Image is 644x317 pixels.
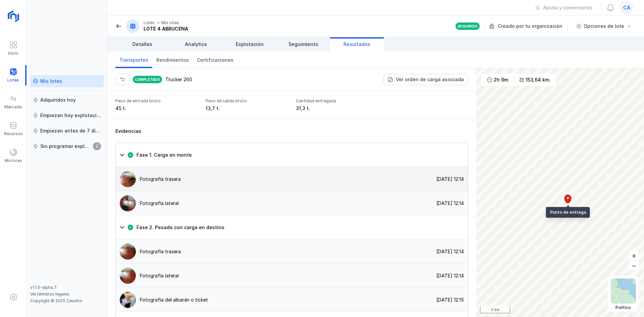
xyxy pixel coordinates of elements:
div: [DATE] 12:14 [432,200,468,207]
div: Mis lotes [161,20,179,25]
div: Peso de salida bruto [206,98,288,104]
a: Analytics [169,37,223,51]
div: Fase 1. Carga en monte [116,167,468,215]
a: Detalles [115,37,169,51]
div: Ayuda y comentarios [543,4,593,11]
button: + [629,251,639,260]
img: Fotografía lateral [120,268,136,284]
button: Fase 2. Pesado con carga en destino [116,215,468,240]
div: Mis lotes [40,78,62,85]
div: Político [611,305,636,310]
div: 153,64 km. [526,76,550,83]
div: 31,3 t. [296,105,378,112]
span: 2 [93,142,101,150]
span: ca [623,4,630,11]
img: Fotografía trasera [120,244,136,260]
img: Fotografía lateral [120,195,136,211]
div: Empiezan antes de 7 días [40,127,101,134]
button: – [629,261,639,270]
div: LOTE 4 ABRUCENA [144,25,188,32]
a: Rendimientos [152,51,193,68]
div: Peso de entrada bruto [115,98,198,104]
span: Explotación [236,41,264,48]
div: Cantidad entregada [296,98,378,104]
a: Explotación [223,37,276,51]
a: Resultados [330,37,384,51]
div: [DATE] 12:14 [432,272,468,279]
div: Fase 1. Carga en monte [137,152,192,158]
div: Fotografía del albarán o ticket [140,297,208,303]
div: Sin programar explotación [40,143,91,150]
div: Fotografía lateral [140,272,179,279]
img: political.webp [611,278,636,304]
div: Trucker 260 [165,76,192,83]
div: Copyright © 2025 Cesefor [30,298,104,304]
div: [DATE] 12:14 [432,176,468,182]
span: Resultados [343,41,370,48]
div: Adquirido [458,24,478,29]
img: Fotografía del albarán o ticket [120,292,136,308]
a: Seguimiento [276,37,330,51]
div: Fotografía trasera [140,248,181,255]
a: Certificaciones [193,51,237,68]
button: Fase 1. Carga en monte [116,143,468,167]
a: Mis lotes [30,75,104,87]
div: 13,7 t. [206,105,288,112]
span: Certificaciones [197,57,233,63]
div: Evidencias [115,128,468,135]
span: Transportes [119,57,148,63]
a: Sin programar explotación2 [30,140,104,152]
a: Empiezan antes de 7 días [30,125,104,137]
div: Mercado [4,104,22,110]
div: Fotografía trasera [140,176,181,182]
img: Fotografía trasera [120,171,136,187]
a: Transportes [115,51,152,68]
span: Detalles [132,41,152,48]
div: Completado [132,75,163,84]
div: Recursos [4,131,23,137]
div: Opciones de lote [584,23,624,30]
div: Ver orden de carga asociada [396,76,464,83]
div: Empiezan hoy explotación [40,112,101,119]
div: Motores [5,158,22,163]
div: Fase 2. Pesado con carga en destino [116,240,468,312]
div: v1.1.0-alpha.7 [30,285,104,290]
div: Creado por tu organización [489,21,569,31]
img: logoRight.svg [5,8,22,24]
button: Ayuda y comentarios [531,2,597,13]
div: Adquiridos hoy [40,97,76,103]
button: Ver orden de carga asociada [383,74,468,85]
div: Fase 2. Pesado con carga en destino [137,224,224,231]
div: Fotografía lateral [140,200,179,207]
div: 45 t. [115,105,198,112]
div: Lotes [144,20,155,25]
div: [DATE] 12:14 [432,248,468,255]
span: Rendimientos [156,57,189,63]
div: [DATE] 12:15 [432,297,468,303]
a: Adquiridos hoy [30,94,104,106]
span: Seguimiento [288,41,318,48]
span: Analytics [185,41,207,48]
a: Ver términos legales [30,292,69,297]
a: Empiezan hoy explotación [30,109,104,121]
div: Inicio [8,51,18,56]
div: 2h 9m [494,76,508,83]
